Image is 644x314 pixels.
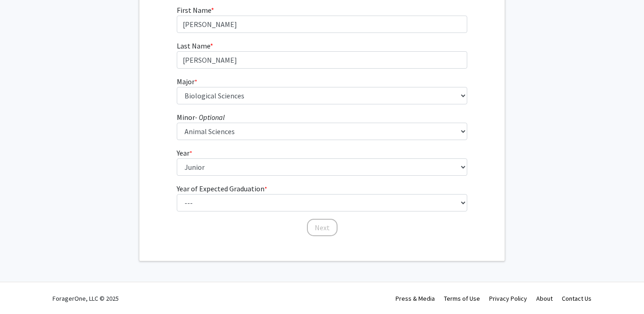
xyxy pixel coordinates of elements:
label: Year of Expected Graduation [177,183,267,194]
iframe: Chat [7,273,39,307]
a: Terms of Use [444,294,480,303]
a: About [536,294,553,303]
label: Major [177,76,197,87]
label: Minor [177,112,225,123]
a: Press & Media [396,294,435,303]
a: Privacy Policy [489,294,527,303]
span: Last Name [177,41,210,50]
span: First Name [177,5,211,15]
label: Year [177,147,192,158]
a: Contact Us [562,294,591,303]
i: - Optional [195,113,225,122]
button: Next [307,219,338,236]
